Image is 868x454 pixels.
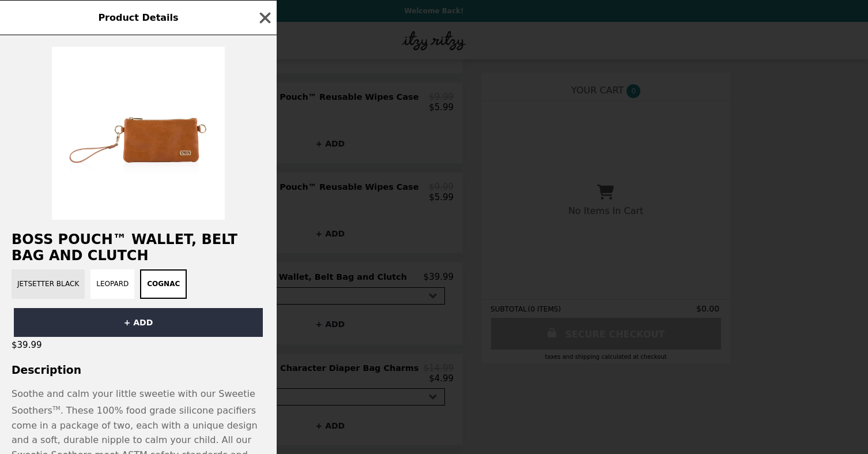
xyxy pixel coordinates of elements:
button: Leopard [90,269,134,299]
span: Product Details [98,12,178,23]
img: Cognac [52,47,225,220]
button: + ADD [14,308,263,337]
span: TM [52,405,61,411]
button: Jetsetter Black [12,269,85,299]
button: Cognac [140,269,187,299]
